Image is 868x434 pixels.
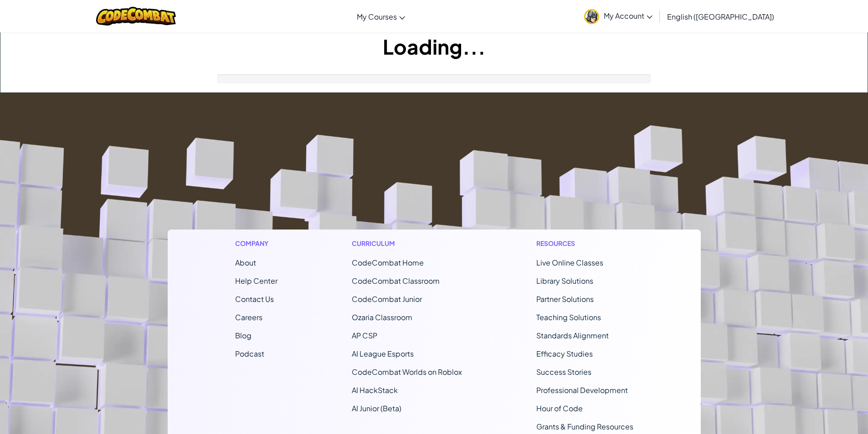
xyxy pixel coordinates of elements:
a: Ozaria Classroom [352,312,412,322]
a: My Account [580,2,657,31]
h1: Loading... [0,32,868,61]
a: Blog [235,331,252,340]
span: Contact Us [235,294,274,304]
a: Efficacy Studies [536,349,593,358]
a: Hour of Code [536,403,583,413]
a: Professional Development [536,385,628,395]
span: CodeCombat Home [352,258,424,267]
img: avatar [584,9,599,24]
a: AI Junior (Beta) [352,403,401,413]
a: CodeCombat Classroom [352,276,440,286]
a: Teaching Solutions [536,312,601,322]
a: Library Solutions [536,276,593,286]
h1: Company [235,239,277,248]
span: My Courses [357,12,397,21]
span: My Account [604,11,652,20]
h1: Resources [536,239,633,248]
span: English ([GEOGRAPHIC_DATA]) [667,12,774,21]
a: Careers [235,312,262,322]
img: CodeCombat logo [96,7,176,26]
a: Help Center [235,276,277,286]
a: CodeCombat Worlds on Roblox [352,367,462,377]
a: Podcast [235,349,264,358]
a: Partner Solutions [536,294,594,304]
a: English ([GEOGRAPHIC_DATA]) [663,4,779,29]
a: Standards Alignment [536,331,609,340]
a: AI League Esports [352,349,414,358]
a: My Courses [352,4,410,29]
a: AP CSP [352,331,377,340]
a: About [235,258,256,267]
h1: Curriculum [352,239,462,248]
a: Grants & Funding Resources [536,422,633,431]
a: Live Online Classes [536,258,603,267]
a: AI HackStack [352,385,398,395]
a: CodeCombat Junior [352,294,422,304]
a: Success Stories [536,367,591,377]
